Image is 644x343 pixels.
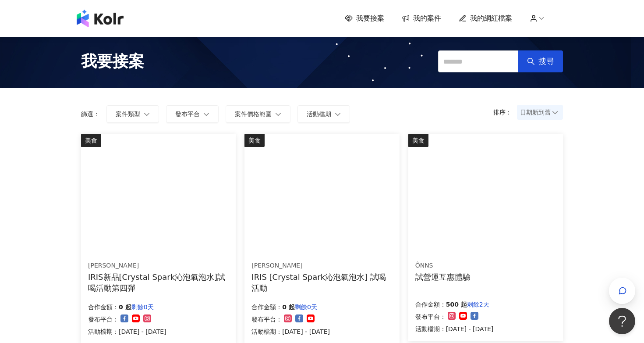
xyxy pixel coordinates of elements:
[493,109,517,116] p: 排序：
[413,14,441,23] span: 我的案件
[88,314,119,325] p: 發布平台：
[166,105,219,123] button: 發布平台
[77,10,124,27] img: logo
[609,308,635,334] iframe: Help Scout Beacon - Open
[415,311,446,322] p: 發布平台：
[295,302,317,312] p: 剩餘0天
[88,302,119,312] p: 合作金額：
[356,14,384,23] span: 我要接案
[81,134,235,250] img: Crystal Spark 沁泡氣泡水
[88,272,229,293] div: IRIS新品[Crystal Spark沁泡氣泡水]試喝活動第四彈
[226,105,290,123] button: 案件價格範圍
[415,261,471,270] div: ÔNNS
[251,326,330,337] p: 活動檔期：[DATE] - [DATE]
[307,111,331,118] span: 活動檔期
[470,14,512,23] span: 我的網紅檔案
[175,111,200,118] span: 發布平台
[81,134,101,147] div: 美食
[251,261,392,270] div: [PERSON_NAME]
[408,134,563,250] img: 試營運互惠體驗
[119,302,131,312] p: 0 起
[251,302,282,312] p: 合作金額：
[459,14,512,23] a: 我的網紅檔案
[251,272,392,293] div: IRIS [Crystal Spark沁泡氣泡水] 試喝活動
[251,314,282,325] p: 發布平台：
[408,134,428,147] div: 美食
[402,14,441,23] a: 我的案件
[88,326,166,337] p: 活動檔期：[DATE] - [DATE]
[518,50,563,72] button: 搜尋
[81,111,99,118] p: 篩選：
[88,261,228,270] div: [PERSON_NAME]
[527,57,535,65] span: search
[116,111,140,118] span: 案件類型
[415,299,446,310] p: 合作金額：
[520,106,560,119] span: 日期新到舊
[106,105,159,123] button: 案件類型
[282,302,295,312] p: 0 起
[446,299,467,310] p: 500 起
[235,111,272,118] span: 案件價格範圍
[345,14,384,23] a: 我要接案
[81,50,144,72] span: 我要接案
[244,134,399,250] img: Crystal Spark 沁泡氣泡水
[244,134,265,147] div: 美食
[415,272,471,282] div: 試營運互惠體驗
[415,324,494,334] p: 活動檔期：[DATE] - [DATE]
[538,57,554,66] span: 搜尋
[467,299,489,310] p: 剩餘2天
[131,302,154,312] p: 剩餘0天
[297,105,350,123] button: 活動檔期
